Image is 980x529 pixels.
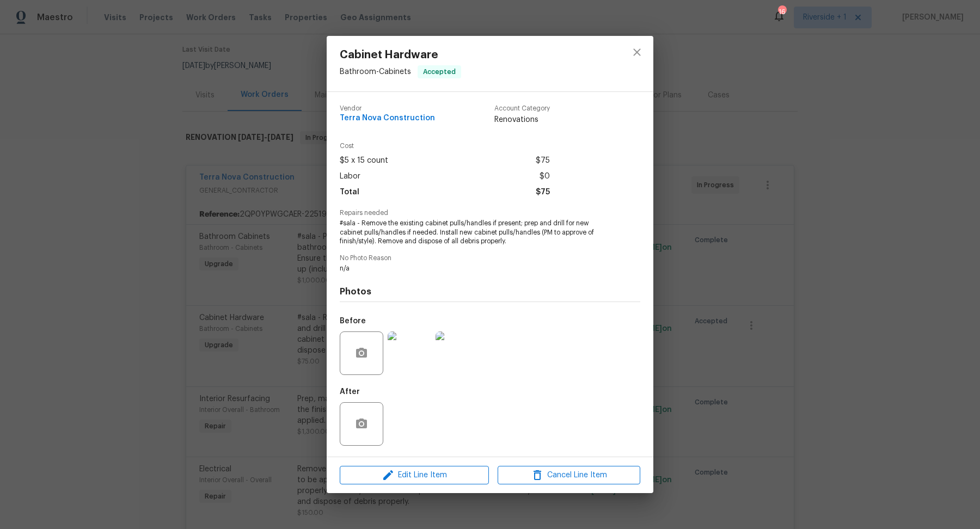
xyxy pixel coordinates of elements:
[340,153,388,169] span: $5 x 15 count
[340,67,411,75] span: Bathroom - Cabinets
[778,7,786,17] div: 16
[340,219,610,246] span: #sala - Remove the existing cabinet pulls/handles if present; prep and drill for new cabinet pull...
[536,153,550,169] span: $75
[340,317,366,325] h5: Before
[494,114,550,125] span: Renovations
[340,105,435,112] span: Vendor
[340,388,360,396] h5: After
[340,184,359,200] span: Total
[340,264,610,273] span: n/a
[340,255,640,262] span: No Photo Reason
[340,143,550,150] span: Cost
[624,39,650,65] button: close
[340,286,640,297] h4: Photos
[340,169,360,184] span: Labor
[494,105,550,112] span: Account Category
[498,466,640,485] button: Cancel Line Item
[343,469,486,482] span: Edit Line Item
[340,210,640,217] span: Repairs needed
[419,66,460,77] span: Accepted
[340,114,435,122] span: Terra Nova Construction
[540,169,550,184] span: $0
[536,184,550,200] span: $75
[340,466,489,485] button: Edit Line Item
[340,49,461,61] span: Cabinet Hardware
[501,469,637,482] span: Cancel Line Item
